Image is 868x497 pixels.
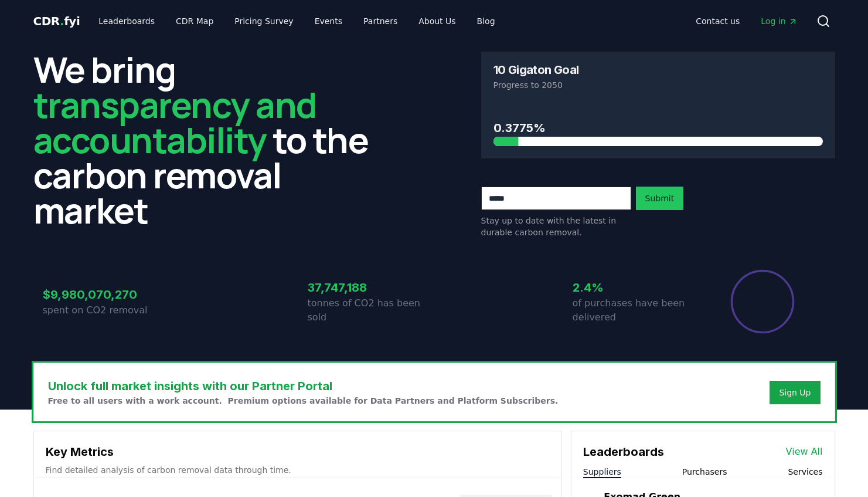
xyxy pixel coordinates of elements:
span: CDR fyi [33,14,80,28]
p: spent on CO2 removal [43,303,169,317]
h3: Leaderboards [583,443,664,461]
a: CDR Map [166,11,223,32]
span: . [60,14,64,28]
p: tonnes of CO2 has been sold [308,296,434,324]
p: Free to all users with a work account. Premium options available for Data Partners and Platform S... [48,395,559,407]
a: Blog [468,11,505,32]
nav: Main [89,11,504,32]
a: About Us [409,11,465,32]
span: transparency and accountability [33,80,316,164]
span: Log in [761,15,797,27]
a: Sign Up [779,387,811,398]
a: Events [305,11,352,32]
nav: Main [686,11,806,32]
h3: 10 Gigaton Goal [493,64,579,76]
p: Find detailed analysis of carbon removal data through time. [46,464,549,476]
a: Pricing Survey [225,11,302,32]
button: Purchasers [682,466,727,478]
button: Sign Up [770,381,820,404]
a: Partners [354,11,407,32]
h3: 2.4% [573,279,699,296]
h3: $9,980,070,270 [43,286,169,303]
a: Log in [751,11,806,32]
button: Submit [636,187,684,210]
button: Services [788,466,822,478]
h3: 37,747,188 [308,279,434,296]
a: Contact us [686,11,749,32]
p: of purchases have been delivered [573,296,699,324]
button: Suppliers [583,466,621,478]
p: Progress to 2050 [493,79,823,91]
p: Stay up to date with the latest in durable carbon removal. [481,215,631,238]
h3: Unlock full market insights with our Partner Portal [48,377,559,395]
a: CDR.fyi [33,13,80,29]
a: View All [786,445,823,459]
h2: We bring to the carbon removal market [33,52,387,228]
a: Leaderboards [89,11,164,32]
h3: 0.3775% [493,119,823,137]
div: Percentage of sales delivered [730,269,795,334]
h3: Key Metrics [46,443,549,461]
